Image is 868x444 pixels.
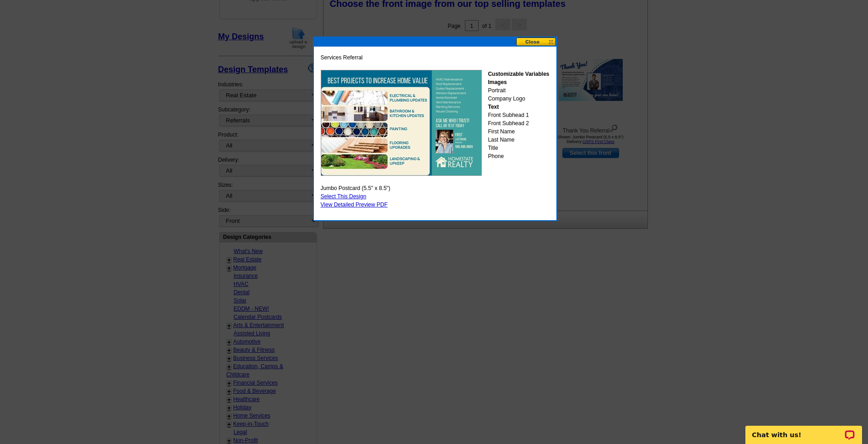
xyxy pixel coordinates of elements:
[488,70,549,160] div: Portrait Company Logo Front Subhead 1 Front Subhead 2 First Name Last Name Title Phone
[321,184,391,192] span: Jumbo Postcard (5.5" x 8.5")
[321,201,388,208] a: View Detailed Preview PDF
[488,104,499,110] strong: Text
[488,79,507,85] strong: Images
[321,53,363,62] span: Services Referral
[321,193,367,200] a: Select This Design
[739,415,868,444] iframe: LiveChat chat widget
[321,70,482,176] img: GENPJF_ServiceReferral_ALL.jpg
[488,71,549,77] strong: Customizable Variables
